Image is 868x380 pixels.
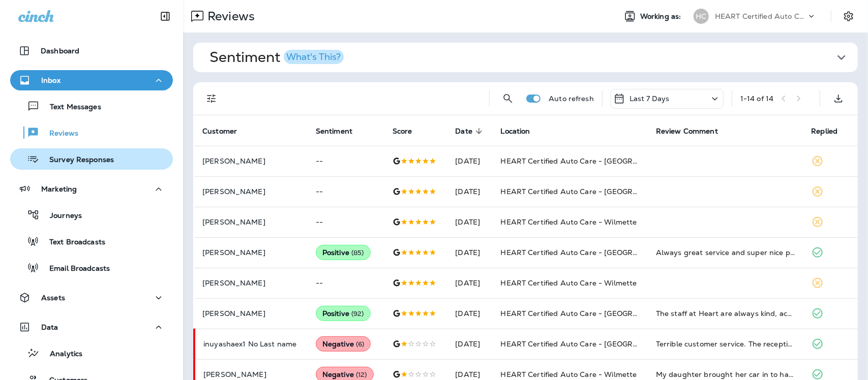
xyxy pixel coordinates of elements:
p: Data [41,323,58,331]
button: Assets [10,288,173,308]
span: HEART Certified Auto Care - [GEOGRAPHIC_DATA] [501,156,683,166]
span: Replied [812,127,838,136]
td: [DATE] [447,268,493,298]
span: HEART Certified Auto Care - Wilmette [501,370,637,379]
p: Assets [41,294,65,302]
span: Score [393,127,412,136]
button: Filters [201,88,222,109]
span: ( 85 ) [351,248,364,257]
button: Text Messages [10,96,173,117]
button: Journeys [10,204,173,226]
td: [DATE] [447,298,493,329]
div: My daughter brought her car in to have battery checked. ISSUE: HEART reversed the solar battery c... [656,369,795,379]
p: [PERSON_NAME] [202,218,300,226]
p: Survey Responses [39,155,114,165]
p: Reviews [203,9,255,24]
td: [DATE] [447,207,493,237]
td: [DATE] [447,176,493,207]
span: Score [393,126,426,136]
span: Working as: [640,12,683,21]
span: HEART Certified Auto Care - [GEOGRAPHIC_DATA] [501,248,683,257]
p: inuyashaex1 No Last name [203,340,300,348]
span: Customer [202,127,237,136]
button: Marketing [10,179,173,199]
span: HEART Certified Auto Care - Wilmette [501,217,637,227]
div: Terrible customer service. The receptionist is a despotic person who is not interested in satisfy... [656,339,795,349]
span: HEART Certified Auto Care - [GEOGRAPHIC_DATA] [501,339,683,349]
span: Sentiment [316,126,366,136]
p: Marketing [41,185,77,193]
span: HEART Certified Auto Care - Wilmette [501,278,637,288]
span: Review Comment [656,127,718,136]
span: ( 12 ) [356,370,367,379]
p: HEART Certified Auto Care [715,12,806,20]
p: [PERSON_NAME] [202,248,300,257]
span: Location [501,127,530,136]
p: [PERSON_NAME] [202,279,300,287]
p: Text Broadcasts [39,238,105,247]
div: What's This? [286,52,341,61]
span: ( 92 ) [351,309,364,318]
button: Email Broadcasts [10,257,173,278]
td: -- [308,268,384,298]
button: Reviews [10,122,173,143]
td: -- [308,176,384,207]
p: [PERSON_NAME] [202,187,300,196]
span: Replied [812,126,851,136]
button: Text Broadcasts [10,231,173,252]
button: Analytics [10,342,173,364]
span: Date [456,127,473,136]
span: HEART Certified Auto Care - [GEOGRAPHIC_DATA] [501,187,683,196]
p: Dashboard [41,47,79,55]
div: 1 - 14 of 14 [740,94,773,103]
p: Text Messages [40,103,101,112]
div: Positive [316,306,371,321]
div: Positive [316,245,371,260]
span: Location [501,126,544,136]
button: What's This? [284,50,344,64]
button: Dashboard [10,41,173,61]
p: Reviews [39,129,78,139]
span: Sentiment [316,127,352,136]
div: Negative [316,336,371,352]
h1: Sentiment [209,49,344,66]
td: -- [308,146,384,176]
span: ( 6 ) [356,340,364,349]
td: [DATE] [447,329,493,359]
td: [DATE] [447,237,493,268]
p: [PERSON_NAME] [202,309,300,318]
button: Inbox [10,70,173,90]
p: Last 7 Days [630,94,670,103]
div: HC [694,9,709,24]
button: Settings [840,7,858,25]
span: Customer [202,126,250,136]
p: Analytics [40,350,82,359]
button: Search Reviews [498,88,518,109]
p: Inbox [41,76,61,84]
button: Collapse Sidebar [151,6,179,26]
span: Review Comment [656,126,731,136]
div: Always great service and super nice people! [656,247,795,258]
td: -- [308,207,384,237]
p: [PERSON_NAME] [203,370,300,378]
div: The staff at Heart are always kind, accommodating, and honest with everything when we bring our c... [656,308,795,319]
p: Journeys [40,211,82,221]
p: Email Broadcasts [39,264,110,274]
button: Survey Responses [10,148,173,170]
button: SentimentWhat's This? [201,43,866,72]
span: HEART Certified Auto Care - [GEOGRAPHIC_DATA] [501,309,683,318]
p: [PERSON_NAME] [202,157,300,165]
td: [DATE] [447,146,493,176]
button: Data [10,317,173,337]
span: Date [456,126,486,136]
p: Auto refresh [549,94,594,103]
button: Export as CSV [828,88,849,109]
